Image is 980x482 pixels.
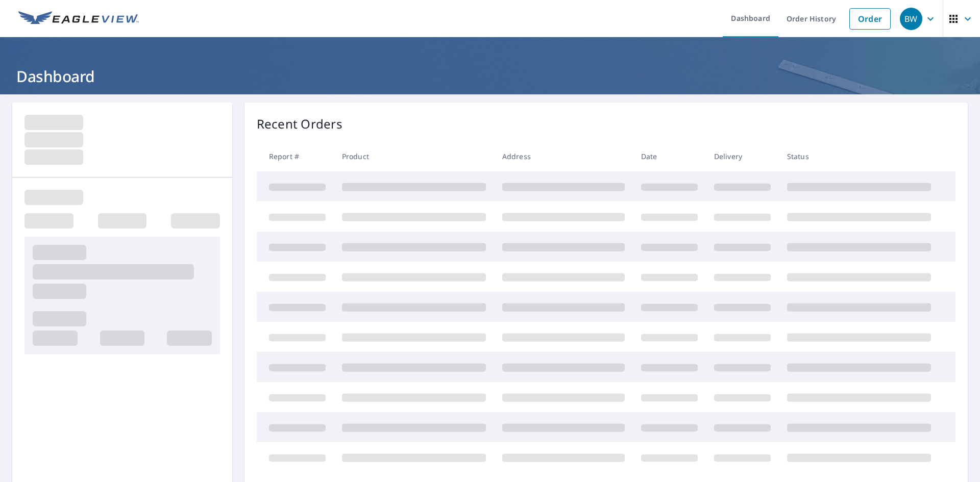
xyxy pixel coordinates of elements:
div: BW [900,8,922,30]
h1: Dashboard [12,66,968,87]
th: Date [633,141,706,171]
th: Address [494,141,633,171]
img: EV Logo [18,11,139,27]
th: Product [334,141,494,171]
a: Order [849,8,891,30]
th: Report # [257,141,334,171]
p: Recent Orders [257,115,342,133]
th: Delivery [706,141,779,171]
th: Status [779,141,939,171]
